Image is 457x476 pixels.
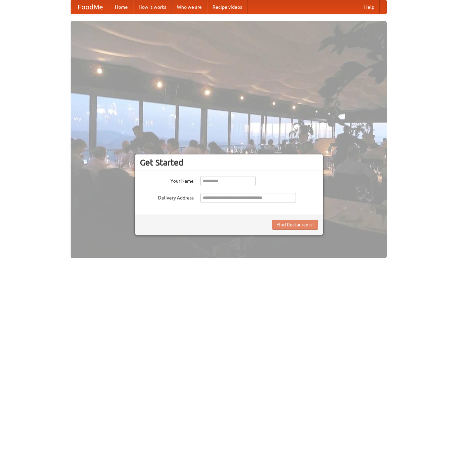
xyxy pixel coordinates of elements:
[71,0,110,14] a: FoodMe
[172,0,207,14] a: Who we are
[359,0,380,14] a: Help
[272,220,318,230] button: Find Restaurants!
[140,193,194,201] label: Delivery Address
[207,0,247,14] a: Recipe videos
[140,176,194,184] label: Your Name
[133,0,172,14] a: How it works
[110,0,133,14] a: Home
[140,157,318,168] h3: Get Started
